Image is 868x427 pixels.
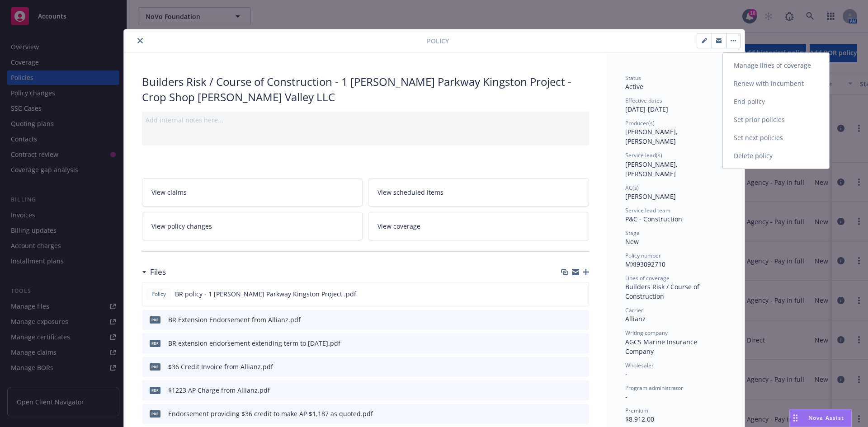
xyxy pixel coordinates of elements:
span: Service lead(s) [625,151,662,159]
span: Policy number [625,252,661,259]
span: Lines of coverage [625,274,670,282]
span: [PERSON_NAME], [PERSON_NAME] [625,160,679,178]
button: download file [563,315,570,324]
span: [PERSON_NAME], [PERSON_NAME] [625,127,679,145]
div: BR Extension Endorsement from Allianz.pdf [168,315,301,324]
div: Drag to move [790,409,801,427]
a: View scheduled items [368,178,589,206]
span: Service lead team [625,206,670,214]
button: preview file [577,409,585,418]
button: close [135,35,146,46]
button: preview file [577,385,585,395]
span: Writing company [625,329,668,337]
button: download file [563,409,570,418]
span: View scheduled items [377,188,443,197]
span: Active [625,82,643,91]
span: Effective dates [625,97,662,104]
span: View policy changes [151,221,212,231]
span: Nova Assist [808,414,844,422]
span: Stage [625,229,640,237]
a: View claims [142,178,363,206]
button: download file [563,338,570,348]
span: Producer(s) [625,119,655,127]
div: Endorsement providing $36 credit to make AP $1,187 as quoted.pdf [168,409,373,418]
button: Nova Assist [789,409,852,427]
a: View coverage [368,212,589,240]
button: download file [563,385,570,395]
span: AC(s) [625,184,639,192]
span: New [625,237,639,246]
span: pdf [150,387,160,394]
span: pdf [150,316,160,323]
button: preview file [577,338,585,348]
span: pdf [150,410,160,417]
span: P&C - Construction [625,215,682,223]
span: [PERSON_NAME] [625,192,676,201]
button: preview file [577,289,585,299]
span: View claims [151,188,187,197]
span: pdf [150,340,160,347]
span: Carrier [625,306,643,314]
span: pdf [150,363,160,370]
span: Status [625,74,641,82]
span: Allianz [625,314,646,323]
span: AGCS Marine Insurance Company [625,338,699,356]
button: download file [563,362,570,371]
div: [DATE] - [DATE] [625,97,726,114]
span: MXI93092710 [625,260,665,268]
button: preview file [577,362,585,371]
span: - [625,370,627,378]
div: Add internal notes here... [146,115,585,125]
span: Policy [150,290,168,298]
span: $8,912.00 [625,415,654,423]
span: Program administrator [625,384,683,392]
span: Builders Risk / Course of Construction [625,282,701,300]
span: Policy [427,36,449,46]
div: Builders Risk / Course of Construction - 1 [PERSON_NAME] Parkway Kingston Project - Crop Shop [PE... [142,74,589,104]
div: $1223 AP Charge from Allianz.pdf [168,385,270,395]
span: - [625,392,627,401]
div: BR extension endorsement extending term to [DATE].pdf [168,338,340,348]
span: BR policy - 1 [PERSON_NAME] Parkway Kingston Project .pdf [175,289,356,299]
a: View policy changes [142,212,363,240]
div: $36 Credit Invoice from Allianz.pdf [168,362,273,371]
h3: Files [150,266,166,278]
span: View coverage [377,221,420,231]
div: Files [142,266,166,278]
span: Wholesaler [625,361,654,369]
span: Premium [625,407,648,414]
button: preview file [577,315,585,324]
button: download file [562,289,570,299]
